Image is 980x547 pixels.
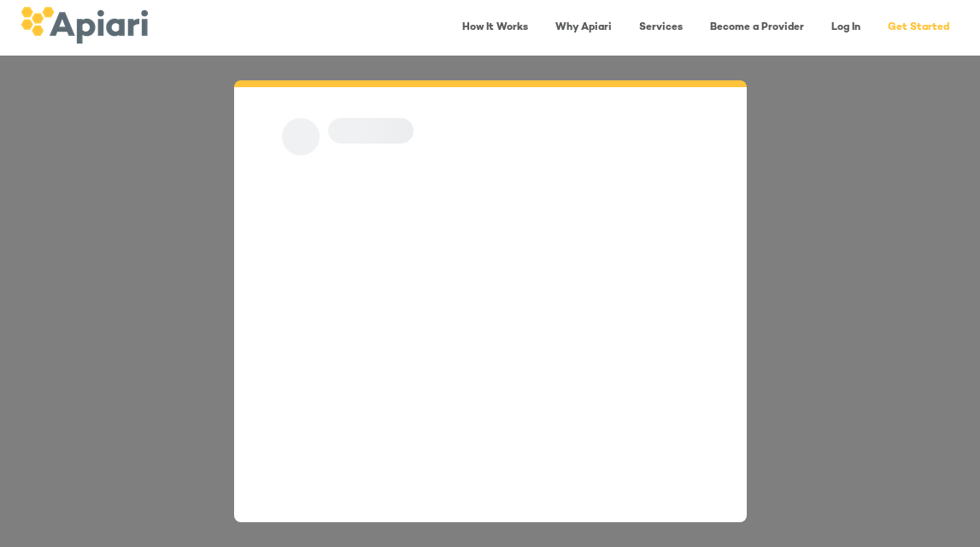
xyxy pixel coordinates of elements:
a: Why Apiari [545,10,622,45]
a: How It Works [452,10,538,45]
a: Services [629,10,693,45]
a: Log In [821,10,871,45]
a: Become a Provider [700,10,814,45]
img: logo [21,7,148,44]
a: Get Started [877,10,959,45]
